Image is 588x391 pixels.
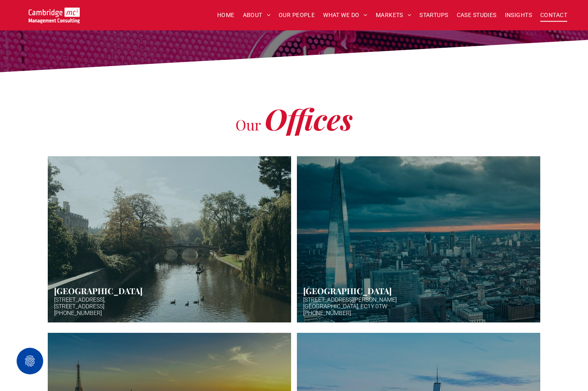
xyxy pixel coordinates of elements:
a: ABOUT [239,9,275,22]
a: INSIGHTS [501,9,536,22]
span: Offices [265,99,353,138]
a: CASE STUDIES [453,9,501,22]
a: Your Business Transformed | Cambridge Management Consulting [29,9,80,17]
a: CONTACT [536,9,571,22]
a: WHAT WE DO [319,9,372,22]
a: STARTUPS [415,9,452,22]
a: CONTACT US | Cambridge Management Consulting | Our Office Locations and Contact Form [48,156,291,322]
a: HOME [213,9,239,22]
a: OUR PEOPLE [274,9,319,22]
a: CONTACT US | Cambridge Management Consulting | Our Office Locations and Contact Form [297,156,540,322]
img: Go to Homepage [29,7,80,23]
a: MARKETS [372,9,415,22]
span: Our [235,115,261,134]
